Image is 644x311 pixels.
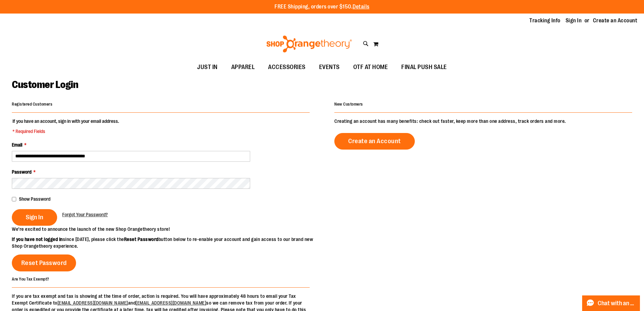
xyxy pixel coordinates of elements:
p: FREE Shipping, orders over $150. [275,3,369,11]
span: Chat with an Expert [598,300,636,307]
span: Email [12,142,22,148]
span: EVENTS [319,60,340,75]
legend: If you have an account, sign in with your email address. [12,118,120,135]
strong: If you have not logged in [12,237,63,242]
span: Create an Account [348,137,401,145]
p: We’re excited to announce the launch of the new Shop Orangetheory store! [12,226,322,232]
strong: Reset Password [124,237,159,242]
span: Customer Login [12,79,78,90]
strong: New Customers [334,102,363,107]
span: Reset Password [21,259,67,267]
a: Forgot Your Password? [62,211,108,218]
a: Reset Password [12,254,76,271]
a: JUST IN [190,60,224,75]
a: Sign In [566,17,582,24]
a: FINAL PUSH SALE [395,60,454,75]
p: Creating an account has many benefits: check out faster, keep more than one address, track orders... [334,118,632,125]
span: JUST IN [197,60,218,75]
button: Chat with an Expert [582,295,640,311]
strong: Are You Tax Exempt? [12,276,49,281]
span: Sign In [26,214,43,221]
a: [EMAIL_ADDRESS][DOMAIN_NAME] [57,300,128,306]
span: Password [12,169,31,175]
a: Details [353,4,369,10]
button: Sign In [12,209,57,226]
a: Tracking Info [529,17,560,24]
a: OTF AT HOME [347,60,395,75]
span: APPAREL [231,60,255,75]
a: [EMAIL_ADDRESS][DOMAIN_NAME] [136,300,206,306]
a: ACCESSORIES [261,60,312,75]
span: ACCESSORIES [268,60,306,75]
span: FINAL PUSH SALE [401,60,447,75]
a: EVENTS [312,60,347,75]
span: OTF AT HOME [353,60,388,75]
span: Forgot Your Password? [62,212,108,217]
img: Shop Orangetheory [265,36,353,52]
strong: Registered Customers [12,102,52,107]
p: since [DATE], please click the button below to re-enable your account and gain access to our bran... [12,236,322,249]
a: Create an Account [334,133,415,150]
span: Show Password [19,196,50,202]
a: Create an Account [593,17,638,24]
span: * Required Fields [13,128,119,135]
a: APPAREL [224,60,262,75]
